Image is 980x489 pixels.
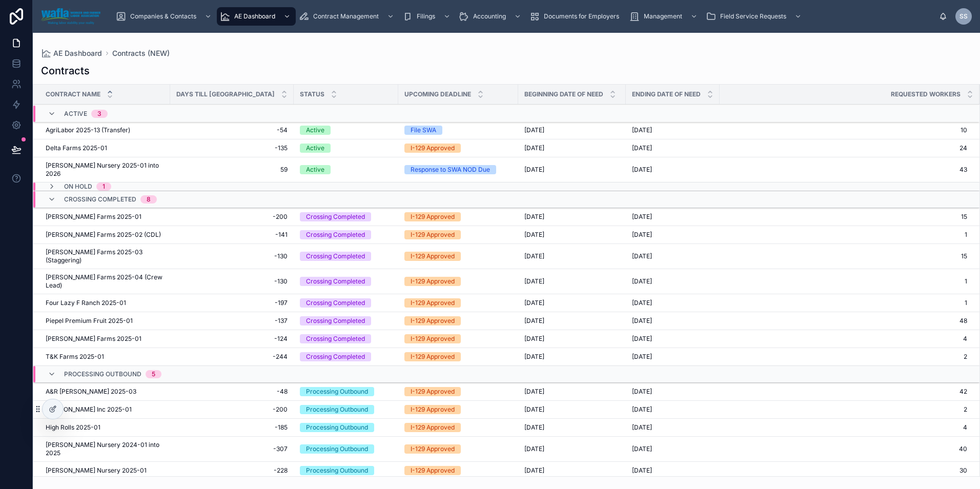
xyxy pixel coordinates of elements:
span: [DATE] [524,166,544,174]
a: [DATE] [632,144,713,152]
span: Filings [417,12,435,21]
a: Field Service Requests [703,7,807,26]
span: -185 [176,423,288,432]
a: [DATE] [524,213,620,221]
a: -200 [176,405,288,414]
div: 1 [103,182,105,191]
span: Accounting [473,12,506,21]
span: [DATE] [524,405,544,414]
span: [DATE] [524,353,544,361]
span: [DATE] [632,252,652,260]
a: I-129 Approved [404,423,512,432]
span: SS [959,12,968,21]
div: File SWA [411,126,436,135]
a: 10 [720,126,967,134]
a: Filings [399,7,456,26]
div: I-129 Approved [411,230,455,239]
span: Processing Outbound [64,370,141,378]
span: [DATE] [632,317,652,325]
span: Companies & Contacts [130,12,196,21]
div: I-129 Approved [411,352,455,361]
a: [DATE] [524,405,620,414]
span: 48 [720,317,967,325]
a: [DATE] [632,252,713,260]
a: Active [300,165,392,174]
div: I-129 Approved [411,466,455,475]
a: [DATE] [524,335,620,343]
a: -124 [176,335,288,343]
a: High Rolls 2025-01 [46,423,164,432]
a: Crossing Completed [300,230,392,239]
a: [PERSON_NAME] Farms 2025-02 (CDL) [46,231,164,239]
img: App logo [41,8,100,25]
a: Contract Management [296,7,399,26]
a: -130 [176,277,288,286]
span: [DATE] [632,126,652,134]
div: Processing Outbound [306,387,368,396]
span: [DATE] [632,335,652,343]
span: Field Service Requests [720,12,786,21]
span: Active [64,110,87,118]
span: [PERSON_NAME] Inc 2025-01 [46,405,132,414]
a: Companies & Contacts [113,7,217,26]
a: [DATE] [632,213,713,221]
span: [DATE] [632,299,652,307]
div: Crossing Completed [306,298,365,308]
a: [PERSON_NAME] Nursery 2025-01 [46,466,164,475]
a: [DATE] [524,144,620,152]
a: Active [300,144,392,153]
a: T&K Farms 2025-01 [46,353,164,361]
a: [DATE] [524,445,620,453]
a: AE Dashboard [217,7,296,26]
a: 24 [720,144,967,152]
span: [DATE] [524,317,544,325]
span: [DATE] [632,213,652,221]
span: 2 [720,353,967,361]
a: Crossing Completed [300,352,392,361]
span: [PERSON_NAME] Farms 2025-02 (CDL) [46,231,161,239]
span: [PERSON_NAME] Nursery 2025-01 into 2026 [46,161,164,178]
a: Crossing Completed [300,277,392,286]
div: Crossing Completed [306,334,365,343]
span: [DATE] [632,231,652,239]
a: I-129 Approved [404,277,512,286]
span: [PERSON_NAME] Farms 2025-03 (Staggering) [46,248,164,264]
span: Beginning Date of Need [524,90,603,98]
a: [PERSON_NAME] Nursery 2024-01 into 2025 [46,441,164,457]
a: 30 [720,466,967,475]
span: [DATE] [632,388,652,396]
span: [PERSON_NAME] Nursery 2025-01 [46,466,147,475]
span: [DATE] [632,405,652,414]
a: -54 [176,126,288,134]
span: Crossing Completed [64,195,136,203]
span: [DATE] [524,231,544,239]
span: 4 [720,335,967,343]
a: [DATE] [632,353,713,361]
div: Response to SWA NOD Due [411,165,490,174]
div: I-129 Approved [411,298,455,308]
span: [DATE] [632,144,652,152]
a: I-129 Approved [404,387,512,396]
a: [DATE] [632,317,713,325]
a: Accounting [456,7,526,26]
a: -244 [176,353,288,361]
div: Processing Outbound [306,405,368,414]
a: Processing Outbound [300,405,392,414]
a: I-129 Approved [404,444,512,454]
div: Active [306,165,324,174]
a: 15 [720,252,967,260]
span: 4 [720,423,967,432]
a: [DATE] [632,126,713,134]
a: [DATE] [524,317,620,325]
a: -137 [176,317,288,325]
span: -48 [176,388,288,396]
span: -130 [176,252,288,260]
span: Upcoming Deadline [404,90,471,98]
a: Four Lazy F Ranch 2025-01 [46,299,164,307]
a: I-129 Approved [404,144,512,153]
a: I-129 Approved [404,316,512,325]
a: [DATE] [632,423,713,432]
